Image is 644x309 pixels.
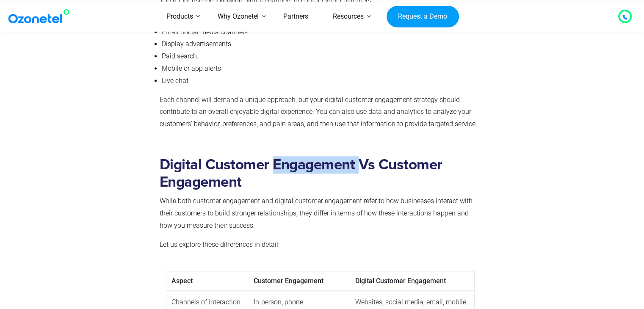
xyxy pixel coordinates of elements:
th: Aspect [166,271,248,291]
a: Products [154,2,205,32]
span: Mobile or app alerts [162,64,221,72]
th: Digital Customer Engagement [350,271,475,291]
span: Email Social media channels [162,28,248,36]
a: Resources [321,2,376,32]
span: Display advertisements [162,40,231,48]
span: While both customer engagement and digital customer engagement refer to how businesses interact w... [160,197,473,229]
strong: Digital Customer Engagement Vs Customer Engagement [160,157,442,190]
span: Each channel will demand a unique approach, but your digital customer engagement strategy should ... [160,96,477,128]
span: Live chat [162,77,188,85]
span: Paid search. [162,52,199,60]
th: Customer Engagement [248,271,350,291]
a: Why Ozonetel [205,2,271,32]
a: Request a Demo [387,6,459,28]
a: Partners [271,2,321,32]
span: Let us explore these differences in detail: [160,240,279,248]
